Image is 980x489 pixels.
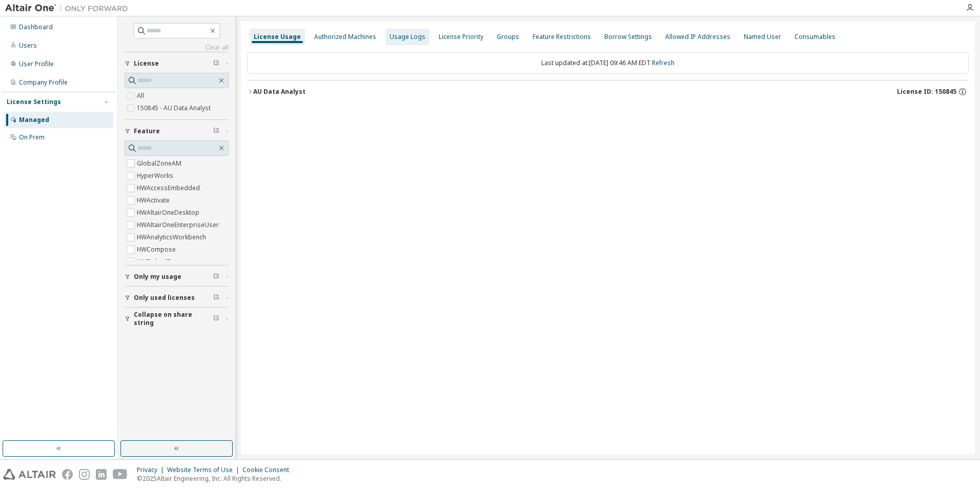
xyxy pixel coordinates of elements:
span: Clear filter [213,315,219,323]
img: instagram.svg [79,469,90,480]
div: Managed [19,116,49,124]
div: License Usage [254,33,301,41]
div: Cookie Consent [242,466,295,474]
label: HWAltairOneEnterpriseUser [137,219,221,231]
div: Privacy [137,466,167,474]
button: Feature [125,120,229,142]
label: HWAccessEmbedded [137,182,202,194]
span: Collapse on share string [134,311,213,327]
span: Clear filter [213,273,219,281]
label: GlobalZoneAM [137,157,183,170]
div: Feature Restrictions [533,33,591,41]
div: License Priority [439,33,483,41]
div: Company Profile [19,78,68,87]
div: Website Terms of Use [167,466,242,474]
label: HWAnalyticsWorkbench [137,231,208,243]
div: Users [19,42,37,50]
div: License Settings [7,98,61,106]
span: License ID: 150845 [897,88,956,96]
div: Dashboard [19,23,53,31]
span: Clear filter [213,127,219,135]
div: Last updated at: [DATE] 09:46 AM EDT [247,52,969,74]
a: Clear all [125,44,229,52]
div: Groups [497,33,519,41]
img: linkedin.svg [96,469,107,480]
div: Borrow Settings [604,33,652,41]
button: Only my usage [125,266,229,288]
a: Refresh [652,58,675,67]
span: Only used licenses [134,294,195,302]
button: License [125,52,229,75]
button: AU Data AnalystLicense ID: 150845 [247,80,969,103]
span: Feature [134,127,160,135]
div: User Profile [19,60,54,68]
div: Usage Logs [390,33,425,41]
label: 150845 - AU Data Analyst [137,102,213,114]
span: Clear filter [213,59,219,68]
button: Collapse on share string [125,308,229,330]
label: HWCompose [137,243,178,256]
div: Consumables [794,33,835,41]
label: HWEmbedBasic [137,256,185,268]
label: HyperWorks [137,170,175,182]
img: youtube.svg [113,469,128,480]
div: Named User [744,33,781,41]
span: Only my usage [134,273,181,281]
button: Only used licenses [125,287,229,309]
span: License [134,59,159,68]
div: Authorized Machines [314,33,376,41]
div: AU Data Analyst [253,88,305,96]
label: All [137,90,146,102]
p: © 2025 Altair Engineering, Inc. All Rights Reserved. [137,474,295,483]
div: Allowed IP Addresses [665,33,730,41]
span: Clear filter [213,294,219,302]
img: facebook.svg [62,469,73,480]
img: Altair One [5,3,133,13]
label: HWAltairOneDesktop [137,207,201,219]
div: On Prem [19,133,45,141]
label: HWActivate [137,194,172,207]
img: altair_logo.svg [3,469,56,480]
